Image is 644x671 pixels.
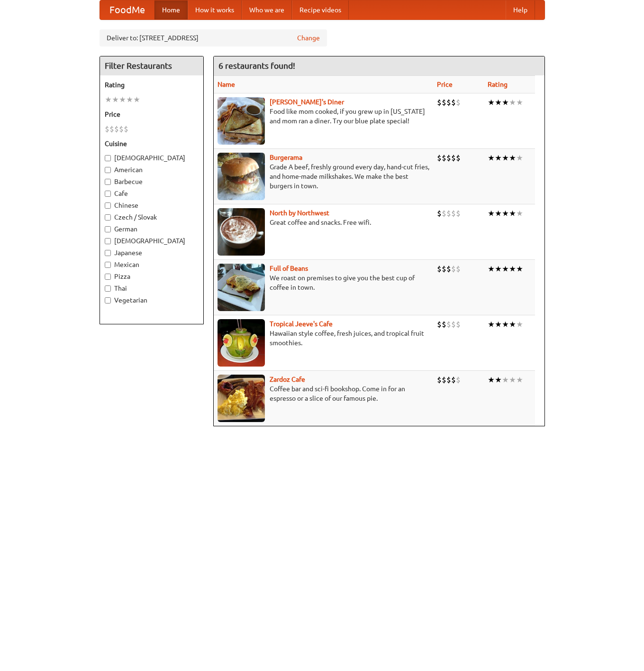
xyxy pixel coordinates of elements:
[456,153,461,163] li: $
[270,265,308,272] a: Full of Beans
[188,0,242,19] a: How it works
[495,208,502,219] li: ★
[105,272,199,281] label: Pizza
[109,124,114,134] li: $
[112,94,119,105] li: ★
[105,80,199,90] h5: Rating
[456,264,461,274] li: $
[270,376,305,383] a: Zardoz Cafe
[488,264,495,274] li: ★
[105,167,111,173] input: American
[218,81,235,88] a: Name
[456,319,461,330] li: $
[105,236,199,246] label: [DEMOGRAPHIC_DATA]
[105,179,111,185] input: Barbecue
[495,153,502,163] li: ★
[218,329,429,348] p: Hawaiian style coffee, fresh juices, and tropical fruit smoothies.
[456,97,461,108] li: $
[442,375,446,385] li: $
[218,61,295,70] ng-pluralize: 6 restaurants found!
[446,208,451,219] li: $
[105,189,199,198] label: Cafe
[218,162,429,191] p: Grade A beef, freshly ground every day, hand-cut fries, and home-made milkshakes. We make the bes...
[105,191,111,197] input: Cafe
[242,0,292,19] a: Who we are
[509,319,516,330] li: ★
[105,201,199,210] label: Chinese
[119,94,126,105] li: ★
[488,81,508,88] a: Rating
[451,153,456,163] li: $
[218,375,265,422] img: zardoz.jpg
[105,214,111,221] input: Czech / Slovak
[437,97,442,108] li: $
[105,177,199,186] label: Barbecue
[446,375,451,385] li: $
[218,107,429,126] p: Food like mom cooked, if you grew up in [US_STATE] and mom ran a diner. Try our blue plate special!
[270,98,344,106] a: [PERSON_NAME]'s Diner
[516,375,523,385] li: ★
[218,208,265,256] img: north.jpg
[105,212,199,222] label: Czech / Slovak
[105,124,109,134] li: $
[506,0,535,19] a: Help
[218,319,265,367] img: jeeves.jpg
[105,238,111,244] input: [DEMOGRAPHIC_DATA]
[451,319,456,330] li: $
[218,218,429,227] p: Great coffee and snacks. Free wifi.
[105,274,111,280] input: Pizza
[502,97,509,108] li: ★
[105,260,199,269] label: Mexican
[218,264,265,311] img: beans.jpg
[100,56,203,75] h4: Filter Restaurants
[105,250,111,256] input: Japanese
[105,226,111,232] input: German
[442,208,446,219] li: $
[516,264,523,274] li: ★
[456,208,461,219] li: $
[495,97,502,108] li: ★
[502,319,509,330] li: ★
[105,224,199,234] label: German
[114,124,119,134] li: $
[437,208,442,219] li: $
[119,124,124,134] li: $
[218,97,265,145] img: sallys.jpg
[297,33,320,43] a: Change
[437,81,453,88] a: Price
[105,202,111,209] input: Chinese
[516,97,523,108] li: ★
[451,264,456,274] li: $
[105,284,199,293] label: Thai
[509,208,516,219] li: ★
[509,97,516,108] li: ★
[488,97,495,108] li: ★
[105,262,111,268] input: Mexican
[437,319,442,330] li: $
[218,273,429,292] p: We roast on premises to give you the best cup of coffee in town.
[488,375,495,385] li: ★
[218,384,429,403] p: Coffee bar and sci-fi bookshop. Come in for an espresso or a slice of our famous pie.
[133,94,140,105] li: ★
[442,319,446,330] li: $
[105,285,111,292] input: Thai
[105,110,199,119] h5: Price
[442,153,446,163] li: $
[442,264,446,274] li: $
[100,0,154,19] a: FoodMe
[105,155,111,161] input: [DEMOGRAPHIC_DATA]
[105,295,199,305] label: Vegetarian
[270,154,302,161] a: Burgerama
[516,208,523,219] li: ★
[509,264,516,274] li: ★
[495,375,502,385] li: ★
[270,320,333,328] b: Tropical Jeeve's Cafe
[451,208,456,219] li: $
[495,319,502,330] li: ★
[442,97,446,108] li: $
[446,319,451,330] li: $
[451,375,456,385] li: $
[488,153,495,163] li: ★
